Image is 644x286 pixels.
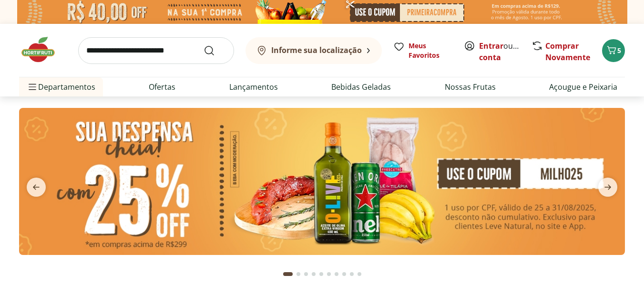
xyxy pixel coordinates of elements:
span: 5 [617,46,621,55]
button: Submit Search [204,45,226,56]
button: previous [19,178,53,197]
button: Go to page 3 from fs-carousel [302,263,310,286]
button: Informe sua localização [245,37,382,64]
a: Bebidas Geladas [331,81,391,93]
button: Menu [27,75,38,98]
button: Go to page 10 from fs-carousel [356,263,363,286]
span: ou [479,40,521,63]
a: Açougue e Peixaria [549,81,617,93]
a: Entrar [479,41,503,51]
button: Go to page 6 from fs-carousel [325,263,333,286]
button: Go to page 9 from fs-carousel [348,263,356,286]
span: Meus Favoritos [409,41,452,60]
button: Go to page 7 from fs-carousel [333,263,340,286]
button: Current page from fs-carousel [281,263,295,286]
button: Carrinho [602,39,625,62]
span: Departamentos [27,75,95,98]
a: Criar conta [479,41,532,63]
img: cupom [19,108,625,255]
img: Hortifruti [19,35,67,64]
input: search [78,37,234,64]
a: Ofertas [149,81,175,93]
a: Comprar Novamente [545,41,590,63]
button: next [591,178,625,197]
a: Meus Favoritos [393,41,452,60]
button: Go to page 2 from fs-carousel [295,263,302,286]
button: Go to page 5 from fs-carousel [317,263,325,286]
b: Informe sua localização [271,45,362,55]
a: Lançamentos [229,81,278,93]
a: Nossas Frutas [445,81,496,93]
button: Go to page 8 from fs-carousel [340,263,348,286]
button: Go to page 4 from fs-carousel [310,263,317,286]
